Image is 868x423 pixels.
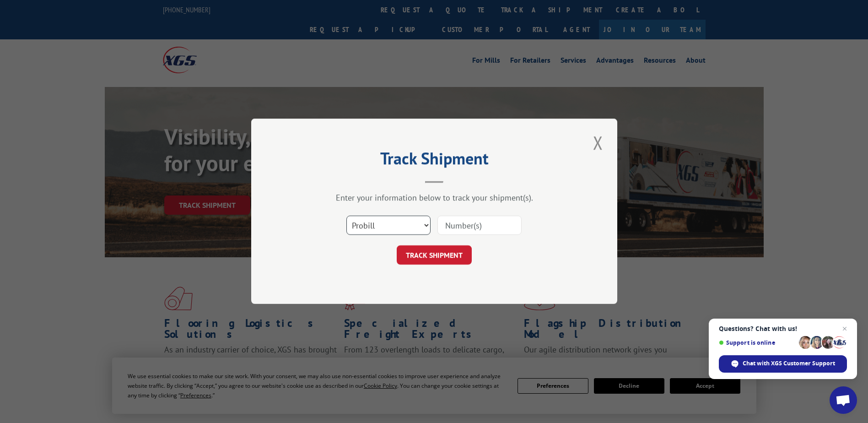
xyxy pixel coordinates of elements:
[719,355,847,373] span: Chat with XGS Customer Support
[297,152,571,169] h2: Track Shipment
[830,386,857,414] a: Open chat
[590,130,606,155] button: Close modal
[743,359,835,368] span: Chat with XGS Customer Support
[437,216,522,235] input: Number(s)
[397,246,472,265] button: TRACK SHIPMENT
[719,339,796,346] span: Support is online
[297,193,571,203] div: Enter your information below to track your shipment(s).
[719,325,847,332] span: Questions? Chat with us!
